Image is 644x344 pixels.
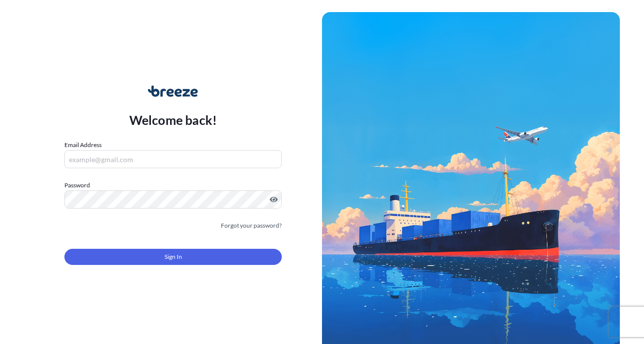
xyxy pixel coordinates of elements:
[221,221,282,231] a: Forgot your password?
[165,252,182,262] span: Sign In
[64,150,282,168] input: example@gmail.com
[64,249,282,265] button: Sign In
[129,112,217,128] p: Welcome back!
[64,180,282,190] label: Password
[64,140,102,150] label: Email Address
[270,195,278,203] button: Show password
